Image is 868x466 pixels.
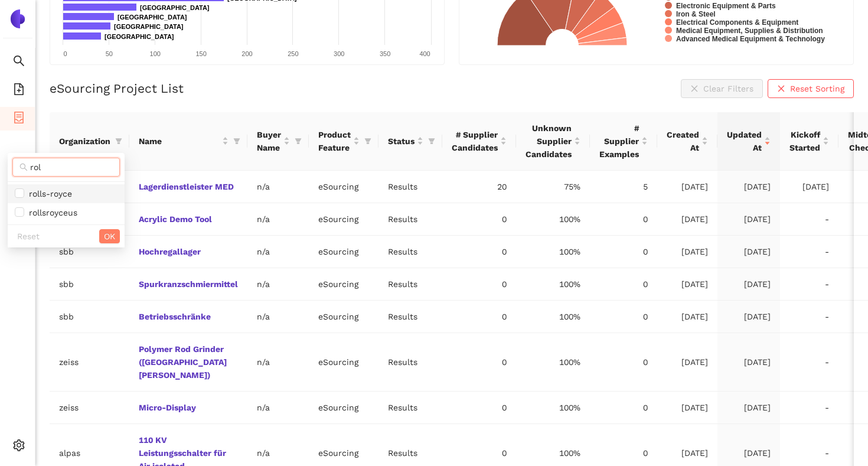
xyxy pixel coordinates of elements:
input: Search in filters [30,161,113,174]
span: filter [428,138,435,145]
td: 100% [516,301,590,333]
td: 0 [590,203,657,236]
td: 5 [590,171,657,203]
td: Results [378,333,442,392]
td: - [780,236,838,268]
td: [DATE] [717,236,780,268]
td: 0 [442,236,516,268]
span: rollsroyceus [24,208,77,217]
td: eSourcing [309,203,378,236]
td: n/a [247,333,309,392]
td: [DATE] [657,236,717,268]
span: Name [139,135,220,148]
span: Buyer Name [257,128,281,154]
td: n/a [247,171,309,203]
span: container [13,107,25,131]
h2: eSourcing Project List [50,80,184,97]
span: rolls-royce [24,189,72,198]
td: 0 [590,268,657,301]
td: Results [378,203,442,236]
td: 100% [516,392,590,424]
span: filter [231,132,243,150]
td: n/a [247,236,309,268]
td: Results [378,268,442,301]
td: Results [378,301,442,333]
span: # Supplier Examples [599,122,639,161]
td: eSourcing [309,333,378,392]
td: [DATE] [717,392,780,424]
td: Results [378,171,442,203]
td: [DATE] [657,203,717,236]
td: eSourcing [309,301,378,333]
td: - [780,392,838,424]
span: OK [104,230,115,243]
td: sbb [50,301,129,333]
text: Electrical Components & Equipment [676,18,798,27]
td: n/a [247,268,309,301]
td: 0 [442,268,516,301]
span: filter [113,132,125,150]
th: this column's title is Status,this column is sortable [378,112,442,171]
th: this column's title is Name,this column is sortable [129,112,247,171]
td: Results [378,236,442,268]
span: search [19,163,28,171]
td: n/a [247,392,309,424]
span: filter [362,126,374,157]
td: [DATE] [780,171,838,203]
span: close [777,84,785,94]
td: - [780,268,838,301]
td: 0 [590,301,657,333]
td: - [780,203,838,236]
td: 0 [442,333,516,392]
span: Product Feature [318,128,351,154]
td: [DATE] [717,333,780,392]
td: 0 [590,236,657,268]
td: [DATE] [717,301,780,333]
button: closeClear Filters [681,79,763,98]
img: Logo [8,9,27,28]
span: filter [292,126,304,157]
td: 20 [442,171,516,203]
th: this column's title is Created At,this column is sortable [657,112,717,171]
span: filter [426,132,438,150]
td: [DATE] [717,203,780,236]
span: # Supplier Candidates [452,128,498,154]
span: Organization [59,135,110,148]
text: [GEOGRAPHIC_DATA] [105,33,174,40]
td: 0 [442,392,516,424]
text: 400 [419,50,430,57]
td: Results [378,392,442,424]
text: 300 [334,50,344,57]
span: Created At [667,128,699,154]
span: Kickoff Started [789,128,820,154]
td: - [780,333,838,392]
text: [GEOGRAPHIC_DATA] [140,4,210,11]
text: 350 [380,50,390,57]
text: Electronic Equipment & Parts [676,2,776,10]
span: Unknown Supplier Candidates [526,122,572,161]
td: - [780,301,838,333]
text: Advanced Medical Equipment & Technology [676,35,825,43]
text: 50 [106,50,113,57]
text: 100 [150,50,161,57]
td: [DATE] [657,392,717,424]
span: filter [233,138,240,145]
text: [GEOGRAPHIC_DATA] [118,14,187,21]
span: Updated At [727,128,762,154]
text: 250 [288,50,298,57]
td: eSourcing [309,171,378,203]
button: OK [99,229,120,243]
span: filter [364,138,371,145]
th: this column's title is Product Feature,this column is sortable [309,112,378,171]
td: 100% [516,268,590,301]
span: setting [13,435,25,459]
td: 100% [516,203,590,236]
td: 0 [442,301,516,333]
th: this column's title is Unknown Supplier Candidates,this column is sortable [516,112,590,171]
td: zeiss [50,333,129,392]
th: this column's title is # Supplier Candidates,this column is sortable [442,112,516,171]
text: Medical Equipment, Supplies & Distribution [676,27,823,35]
td: n/a [247,203,309,236]
td: sbb [50,268,129,301]
text: Iron & Steel [676,10,716,18]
